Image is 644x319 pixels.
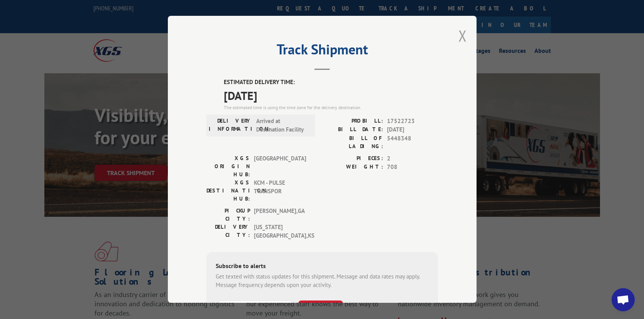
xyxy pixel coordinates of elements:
[224,78,438,87] label: ESTIMATED DELIVERY TIME:
[322,154,383,163] label: PIECES:
[216,261,429,272] div: Subscribe to alerts
[298,300,343,317] button: SUBSCRIBE
[387,154,438,163] span: 2
[387,117,438,126] span: 17522723
[322,134,383,150] label: BILL OF LADING:
[322,163,383,172] label: WEIGHT:
[206,179,250,203] label: XGS DESTINATION HUB:
[254,179,306,203] span: KCM - PULSE TRANSPOR
[206,223,250,240] label: DELIVERY CITY:
[224,87,438,104] span: [DATE]
[206,44,438,59] h2: Track Shipment
[254,207,306,223] span: [PERSON_NAME] , GA
[387,134,438,150] span: 5448348
[224,104,438,111] div: The estimated time is using the time zone for the delivery destination.
[387,125,438,134] span: [DATE]
[322,125,383,134] label: BILL DATE:
[219,300,292,317] input: Phone Number
[209,117,252,134] label: DELIVERY INFORMATION:
[206,207,250,223] label: PICKUP CITY:
[322,117,383,126] label: PROBILL:
[254,154,306,179] span: [GEOGRAPHIC_DATA]
[254,223,306,240] span: [US_STATE][GEOGRAPHIC_DATA] , KS
[387,163,438,172] span: 708
[256,117,308,134] span: Arrived at Destination Facility
[458,25,467,46] button: Close modal
[206,154,250,179] label: XGS ORIGIN HUB:
[612,288,635,311] div: Open chat
[216,272,429,290] div: Get texted with status updates for this shipment. Message and data rates may apply. Message frequ...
